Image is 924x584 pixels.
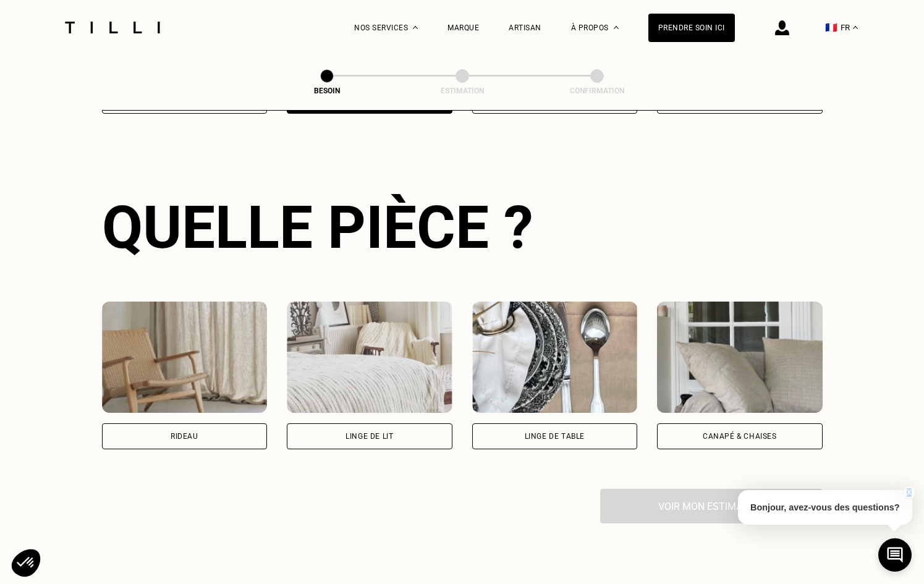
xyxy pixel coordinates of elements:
[648,14,735,42] a: Prendre soin ici
[853,26,858,29] img: menu déroulant
[472,302,638,413] img: Tilli retouche votre Linge de table
[738,490,912,525] p: Bonjour, avez-vous des questions?
[171,433,198,440] div: Rideau
[102,302,268,413] img: Tilli retouche votre Rideau
[535,87,659,95] div: Confirmation
[657,302,823,413] img: Tilli retouche votre Canapé & chaises
[775,20,789,35] img: icône connexion
[345,433,393,440] div: Linge de lit
[102,193,823,262] div: Quelle pièce ?
[447,23,479,32] a: Marque
[703,433,777,440] div: Canapé & chaises
[525,433,585,440] div: Linge de table
[401,87,524,95] div: Estimation
[509,23,541,32] a: Artisan
[287,302,452,413] img: Tilli retouche votre Linge de lit
[413,26,418,29] img: Menu déroulant
[614,26,619,29] img: Menu déroulant à propos
[265,87,389,95] div: Besoin
[825,22,837,33] span: 🇫🇷
[61,22,164,33] img: Logo du service de couturière Tilli
[902,486,915,499] button: X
